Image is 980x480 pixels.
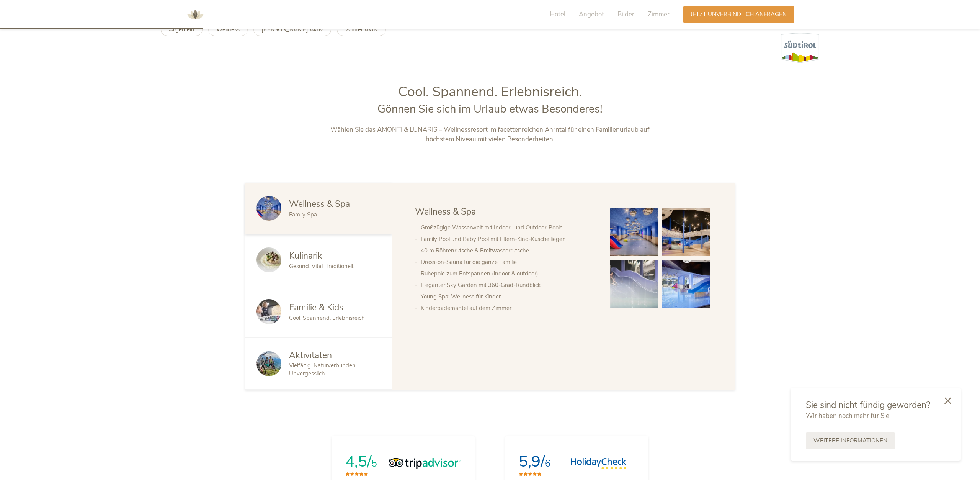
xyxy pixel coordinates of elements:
[398,82,582,101] span: Cool. Spannend. Erlebnisreich.
[371,457,377,470] span: 5
[289,314,365,322] span: Cool. Spannend. Erlebnisreich
[691,10,787,18] span: Jetzt unverbindlich anfragen
[421,291,595,302] li: Young Spa: Wellness für Kinder
[330,125,650,144] p: Wählen Sie das AMONTI & LUNARIS – Wellnessresort im facettenreichen Ahrntal für einen Familienurl...
[261,26,323,33] b: [PERSON_NAME] Aktiv
[253,23,331,36] a: [PERSON_NAME] Aktiv
[289,362,357,377] span: Vielfältig. Naturverbunden. Unvergesslich.
[377,102,603,116] span: Gönnen Sie sich im Urlaub etwas Besonderes!
[289,301,343,313] span: Familie & Kids
[345,451,371,472] span: 4,5/
[648,10,670,19] span: Zimmer
[519,451,545,472] span: 5,9/
[421,302,595,314] li: Kinderbademäntel auf dem Zimmer
[389,458,461,469] img: Tripadvisor
[289,250,322,262] span: Kulinarik
[184,11,207,17] a: AMONTI & LUNARIS Wellnessresort
[806,399,930,411] span: Sie sind nicht fündig geworden?
[337,23,386,36] a: Winter Aktiv
[550,10,565,19] span: Hotel
[545,457,550,470] span: 6
[208,23,248,36] a: Wellness
[184,3,207,26] img: AMONTI & LUNARIS Wellnessresort
[421,233,595,245] li: Family Pool und Baby Pool mit Eltern-Kind-Kuschelliegen
[421,256,595,268] li: Dress-on-Sauna für die ganze Familie
[289,262,354,270] span: Gesund. Vital. Traditionell.
[570,458,627,469] img: HolidayCheck
[345,26,378,33] b: Winter Aktiv
[806,411,891,420] span: Wir haben noch mehr für Sie!
[813,437,887,445] span: Weitere Informationen
[161,23,203,36] a: Allgemein
[806,432,895,449] a: Weitere Informationen
[289,211,317,218] span: Family Spa
[421,279,595,291] li: Eleganter Sky Garden mit 360-Grad-Rundblick
[415,206,476,218] span: Wellness & Spa
[781,33,819,63] img: Südtirol
[617,10,634,19] span: Bilder
[289,198,350,210] span: Wellness & Spa
[421,222,595,233] li: Großzügige Wasserwelt mit Indoor- und Outdoor-Pools
[421,245,595,256] li: 40 m Röhrenrutsche & Breitwasserrutsche
[579,10,604,19] span: Angebot
[169,26,194,33] b: Allgemein
[421,268,595,279] li: Ruhepole zum Entspannen (indoor & outdoor)
[289,349,332,361] span: Aktivitäten
[216,26,240,33] b: Wellness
